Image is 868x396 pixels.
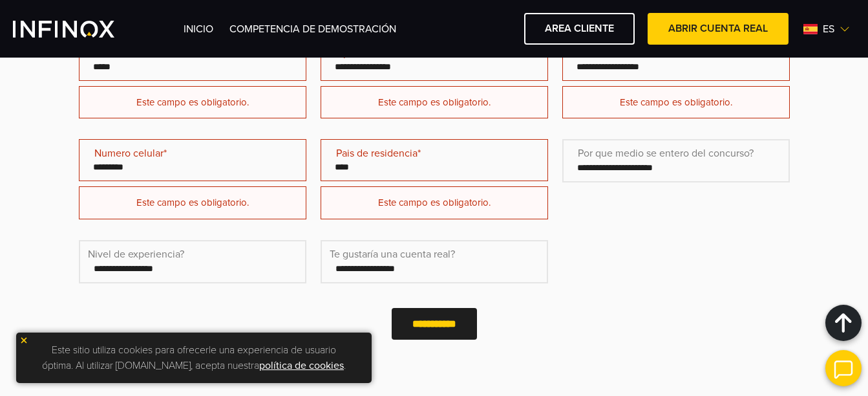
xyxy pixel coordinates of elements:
[79,86,306,118] div: Este campo es obligatorio.
[524,13,635,45] a: AREA CLIENTE
[321,186,548,219] div: Este campo es obligatorio.
[184,23,213,36] a: INICIO
[23,339,365,377] p: Este sitio utiliza cookies para ofrecerle una experiencia de usuario óptima. Al utilizar [DOMAIN_...
[648,13,789,45] a: ABRIR CUENTA REAL
[19,336,28,345] img: yellow close icon
[562,86,790,118] div: Este campo es obligatorio.
[13,21,145,38] a: INFINOX Vite
[825,350,862,386] img: open convrs live chat
[259,359,344,372] a: política de cookies
[818,21,840,37] span: es
[321,86,548,118] div: Este campo es obligatorio.
[229,23,396,36] a: Competencia de Demostración
[79,186,306,219] div: Este campo es obligatorio.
